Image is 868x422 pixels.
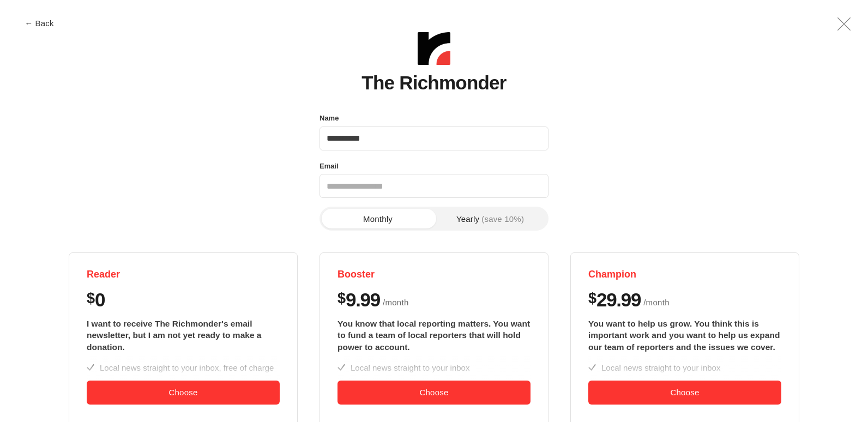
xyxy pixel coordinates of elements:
button: Choose [588,381,781,405]
span: 9.99 [346,290,380,309]
button: Choose [337,381,531,405]
span: $ [588,290,596,307]
h4: Reader [87,268,280,281]
div: You know that local reporting matters. You want to fund a team of local reporters that will hold ... [337,318,531,353]
button: ← Back [17,19,61,27]
h4: Booster [337,268,531,281]
span: ← [25,19,33,27]
button: Choose [87,381,280,405]
div: You want to help us grow. You think this is important work and you want to help us expand our tea... [588,318,781,353]
label: Name [320,111,339,125]
span: (save 10%) [481,215,524,223]
h1: The Richmonder [361,73,506,94]
button: Monthly [322,209,434,228]
span: 0 [95,290,105,309]
img: The Richmonder [418,32,450,65]
label: Email [320,159,339,173]
h4: Champion [588,268,781,281]
span: $ [87,290,95,307]
span: / month [383,296,409,309]
span: $ [337,290,346,307]
input: Name [320,126,548,150]
input: Email [320,174,548,198]
button: Yearly(save 10%) [434,209,546,228]
span: 29.99 [596,290,641,309]
div: I want to receive The Richmonder's email newsletter, but I am not yet ready to make a donation. [87,318,280,353]
span: / month [643,296,670,309]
